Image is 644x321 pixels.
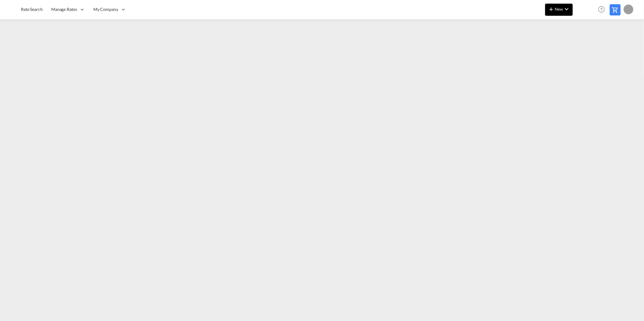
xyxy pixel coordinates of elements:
span: Rate Search [21,7,43,12]
span: My Company [93,6,118,12]
button: icon-plus 400-fgNewicon-chevron-down [545,4,573,16]
div: Help [596,4,610,15]
span: Manage Rates [51,6,77,12]
md-icon: icon-plus 400-fg [548,5,555,13]
span: New [548,7,570,12]
span: Help [596,4,607,15]
md-icon: icon-chevron-down [563,5,570,13]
